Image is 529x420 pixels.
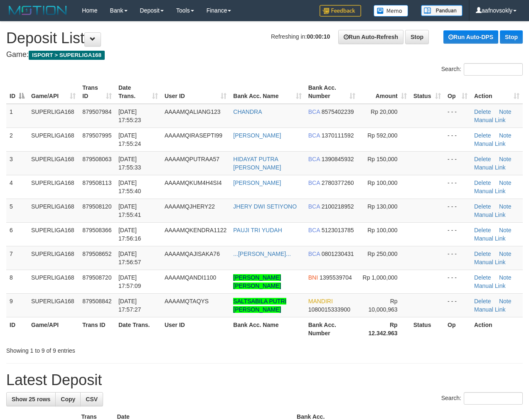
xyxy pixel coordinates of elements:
[6,104,28,128] td: 1
[165,179,222,186] span: AAAAMQKUM4H4SI4
[118,203,141,218] span: [DATE] 17:55:41
[6,293,28,317] td: 9
[421,5,463,16] img: panduan.png
[6,51,523,59] h4: Game:
[308,251,320,257] span: BCA
[305,80,359,104] th: Bank Acc. Number: activate to sort column ascending
[367,227,397,233] span: Rp 100,000
[474,251,491,257] a: Delete
[367,132,397,139] span: Rp 592,000
[233,298,286,313] a: SALTSABILA PUTRI [PERSON_NAME]
[471,80,523,104] th: Action: activate to sort column ascending
[474,132,491,139] a: Delete
[444,104,471,128] td: - - -
[474,140,506,147] a: Manual Link
[359,80,410,104] th: Amount: activate to sort column ascending
[82,179,111,186] span: 879508113
[233,227,282,233] a: PAUJI TRI YUDAH
[308,108,320,115] span: BCA
[499,179,512,186] a: Note
[367,251,397,257] span: Rp 250,000
[6,30,523,47] h1: Deposit List
[308,227,320,233] span: BCA
[371,108,398,115] span: Rp 20,000
[28,317,79,341] th: Game/API
[308,306,350,313] span: Copy 1080015333900 to clipboard
[118,179,141,194] span: [DATE] 17:55:40
[165,251,220,257] span: AAAAMQAJISAKA76
[499,203,512,210] a: Note
[308,298,333,305] span: MANDIRI
[441,63,523,76] label: Search:
[79,80,115,104] th: Trans ID: activate to sort column ascending
[28,222,79,246] td: SUPERLIGA168
[322,132,354,139] span: Copy 1370111592 to clipboard
[233,274,281,289] a: [PERSON_NAME] [PERSON_NAME]
[444,246,471,270] td: - - -
[118,156,141,171] span: [DATE] 17:55:33
[308,203,320,210] span: BCA
[499,298,512,305] a: Note
[230,317,305,341] th: Bank Acc. Name
[165,156,219,162] span: AAAAMQPUTRAA57
[161,80,230,104] th: User ID: activate to sort column ascending
[369,298,398,313] span: Rp 10,000,963
[28,128,79,151] td: SUPERLIGA168
[474,179,491,186] a: Delete
[82,298,111,305] span: 879508842
[233,108,262,115] a: CHANDRA
[322,227,354,233] span: Copy 5123013785 to clipboard
[6,80,28,104] th: ID: activate to sort column descending
[322,156,354,162] span: Copy 1390845932 to clipboard
[28,175,79,199] td: SUPERLIGA168
[80,392,103,406] a: CSV
[61,396,75,403] span: Copy
[338,30,404,44] a: Run Auto-Refresh
[6,343,214,355] div: Showing 1 to 9 of 9 entries
[55,392,81,406] a: Copy
[118,251,141,265] span: [DATE] 17:56:57
[322,203,354,210] span: Copy 2100218952 to clipboard
[230,80,305,104] th: Bank Acc. Name: activate to sort column ascending
[28,104,79,128] td: SUPERLIGA168
[233,156,281,171] a: HIDAYAT PUTRA [PERSON_NAME]
[474,188,506,194] a: Manual Link
[359,317,410,341] th: Rp 12.342.963
[82,274,111,281] span: 879508720
[363,274,398,281] span: Rp 1,000,000
[499,132,512,139] a: Note
[6,199,28,222] td: 5
[118,108,141,123] span: [DATE] 17:55:23
[443,30,498,44] a: Run Auto-DPS
[165,274,217,281] span: AAAAMQANDI1100
[233,132,281,139] a: [PERSON_NAME]
[28,293,79,317] td: SUPERLIGA168
[118,227,141,242] span: [DATE] 17:56:16
[82,108,111,115] span: 879507984
[165,298,209,305] span: AAAAMQTAQYS
[6,222,28,246] td: 6
[28,80,79,104] th: Game/API: activate to sort column ascending
[444,80,471,104] th: Op: activate to sort column ascending
[444,175,471,199] td: - - -
[6,392,56,406] a: Show 25 rows
[474,259,506,265] a: Manual Link
[500,30,523,44] a: Stop
[474,306,506,313] a: Manual Link
[499,227,512,233] a: Note
[499,251,512,257] a: Note
[165,203,215,210] span: AAAAMQJHERY22
[474,156,491,162] a: Delete
[308,132,320,139] span: BCA
[161,317,230,341] th: User ID
[165,108,221,115] span: AAAAMQALIANG123
[322,108,354,115] span: Copy 8575402239 to clipboard
[410,317,444,341] th: Status
[82,132,111,139] span: 879507995
[367,156,397,162] span: Rp 150,000
[233,203,297,210] a: JHERY DWI SETIYONO
[322,179,354,186] span: Copy 2780377260 to clipboard
[444,128,471,151] td: - - -
[464,392,523,405] input: Search:
[115,80,161,104] th: Date Trans.: activate to sort column ascending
